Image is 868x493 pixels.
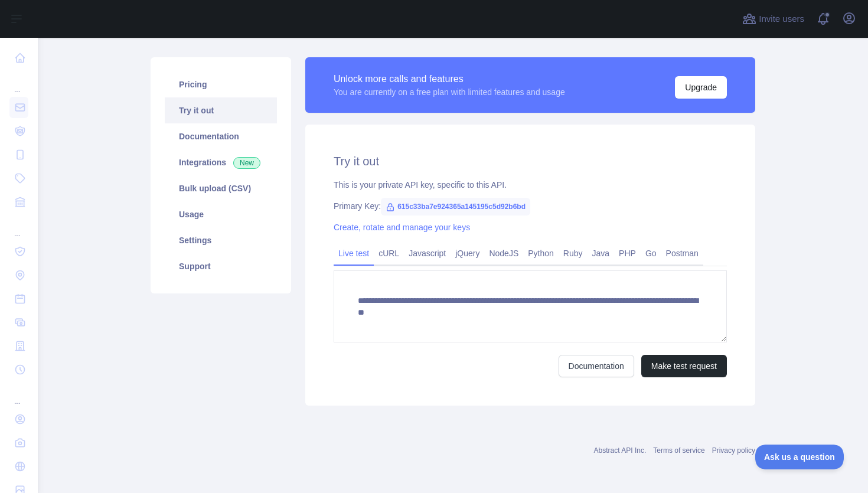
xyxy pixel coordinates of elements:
a: Abstract API Inc. [594,446,647,455]
a: Try it out [165,97,277,123]
a: PHP [614,244,641,263]
a: Live test [334,244,374,263]
a: Support [165,253,277,279]
a: Integrations New [165,149,277,175]
button: Make test request [641,355,727,377]
a: Settings [165,227,277,253]
a: Bulk upload (CSV) [165,175,277,201]
a: Java [588,244,615,263]
div: ... [9,71,28,94]
button: Invite users [740,9,807,28]
a: cURL [374,244,404,263]
button: Upgrade [675,76,727,99]
a: Terms of service [653,446,704,455]
div: ... [9,383,28,406]
a: Documentation [165,123,277,149]
div: You are currently on a free plan with limited features and usage [334,86,565,98]
div: This is your private API key, specific to this API. [334,179,727,191]
iframe: Toggle Customer Support [755,445,844,469]
a: Go [641,244,661,263]
h2: Try it out [334,153,727,169]
span: New [233,157,260,169]
a: jQuery [451,244,484,263]
div: Unlock more calls and features [334,72,565,86]
div: ... [9,215,28,239]
a: Privacy policy [712,446,755,455]
a: Create, rotate and manage your keys [334,223,470,232]
a: Ruby [559,244,588,263]
a: Pricing [165,71,277,97]
span: Invite users [759,12,804,26]
div: Primary Key: [334,200,727,212]
a: Python [523,244,559,263]
a: Documentation [559,355,634,377]
a: Usage [165,201,277,227]
a: Postman [661,244,703,263]
a: NodeJS [484,244,523,263]
a: Javascript [404,244,451,263]
span: 615c33ba7e924365a145195c5d92b6bd [381,198,530,216]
